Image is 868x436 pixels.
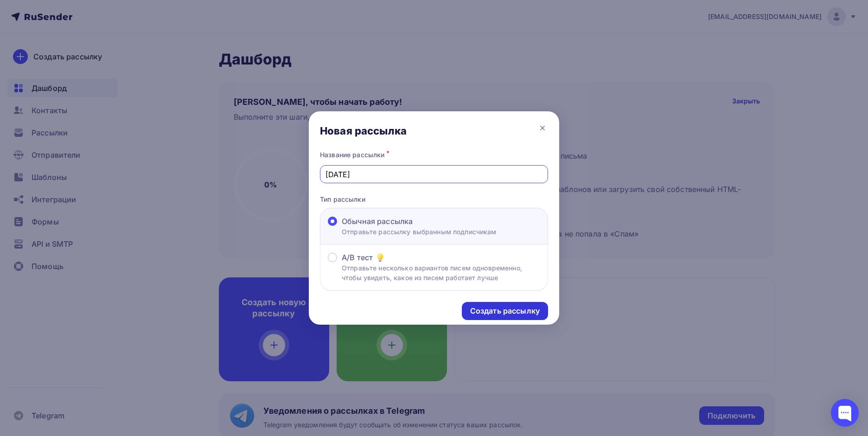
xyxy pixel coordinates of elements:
[342,227,497,237] p: Отправьте рассылку выбранным подписчикам
[470,306,540,316] div: Создать рассылку
[320,148,548,161] div: Название рассылки
[320,124,407,137] div: Новая рассылка
[342,263,540,282] p: Отправьте несколько вариантов писем одновременно, чтобы увидеть, какое из писем работает лучше
[342,252,373,263] span: A/B тест
[325,169,543,180] input: Придумайте название рассылки
[342,216,413,227] span: Обычная рассылка
[320,194,548,204] p: Тип рассылки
